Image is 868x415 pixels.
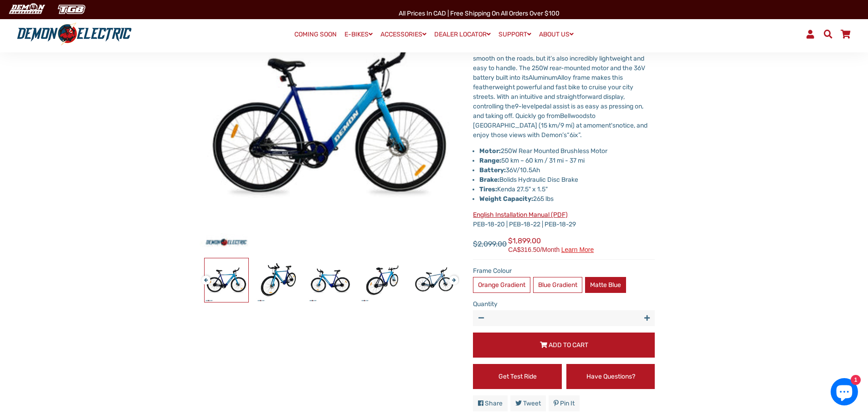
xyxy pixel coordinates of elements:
button: Increase item quantity by one [639,310,655,326]
span: $2,099.00 [473,239,507,250]
strong: Weight Capacity: [479,195,533,203]
a: SUPPORT [495,28,534,41]
a: COMING SOON [291,28,340,41]
span: Tweet [523,400,541,407]
button: Next [449,271,455,282]
a: ACCESSORIES [377,28,430,41]
span: to [GEOGRAPHIC_DATA] (15 km/9 mi) at a [473,112,596,129]
li: 36V/10.5Ah [479,165,655,175]
a: Have Questions? [566,364,655,389]
inbox-online-store-chat: Shopify online store chat [828,378,861,408]
span: ’ [562,131,564,139]
span: s [564,131,567,139]
a: Get Test Ride [473,364,562,389]
li: Bolids Hydraulic Disc Brake [479,175,655,184]
span: pedal assist is as easy as pressing on, and taking off. Quickly go from [473,102,643,120]
button: Previous [201,271,207,282]
a: ABOUT US [536,28,577,41]
span: moment's [587,122,616,129]
span: Aluminum [529,74,557,82]
span: All Prices in CAD | Free shipping on all orders over $100 [399,10,560,17]
li: 250W Rear Mounted Brushless Motor [479,146,655,156]
button: Reduce item quantity by one [473,310,489,326]
span: ” [578,131,580,139]
strong: Range: [479,157,501,164]
a: DEALER LOCATOR [431,28,494,41]
img: Demon Electric logo [14,22,135,46]
span: 9-level [515,102,535,110]
span: ’ [490,45,492,53]
img: 6ix City eBike - Demon Electric [205,258,248,302]
a: E-BIKES [341,28,376,41]
li: Kenda 27.5" x 1.5" [479,184,655,194]
strong: Tires: [479,185,497,193]
span: 6ix [570,131,578,139]
span: Pin it [560,400,575,407]
span: Share [485,400,503,407]
img: TGB Canada [53,2,90,17]
input: quantity [473,310,655,326]
span: 6ix" Bike is that it [473,36,652,53]
label: Matte Blue [585,277,626,293]
strong: Brake: [479,176,499,184]
label: Quantity [473,299,655,309]
img: 6ix City eBike - Demon Electric [360,258,404,302]
strong: Motor: [479,147,501,155]
label: Orange Gradient [473,277,530,293]
img: Demon Electric [5,2,48,17]
li: 50 km – 60 km / 31 mi - 37 mi [479,156,655,165]
span: Bellwoods [560,112,590,120]
span: s an E-bike without bells and whistles. Not only is it smooth on the roads, but it [473,45,638,62]
span: . [580,131,582,139]
span: “ [567,131,570,139]
img: 6ix City eBike [412,258,456,302]
label: Frame Colour [473,266,655,276]
a: English Installation Manual (PDF) [473,211,568,219]
span: Alloy frame makes this featherweight powerful and fast bike to cruise your city streets. With an ... [473,74,633,110]
span: s also incredibly lightweight and easy to handle. The 250W rear-mounted motor and the 36V battery... [473,55,645,82]
label: Blue Gradient [533,277,582,293]
span: Add to Cart [549,341,588,349]
p: PEB-18-20 | PEB-18-22 | PEB-18-29 [473,210,655,229]
span: ’ [550,55,552,62]
img: 6ix City eBike - Demon Electric [257,258,300,302]
img: 6ix City eBike - Demon Electric [308,258,352,302]
button: Add to Cart [473,333,655,358]
li: 265 lbs [479,194,655,204]
strong: Battery: [479,166,506,174]
span: $1,899.00 [508,236,594,253]
span: notice, and enjoy those views with Demon [473,122,647,139]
